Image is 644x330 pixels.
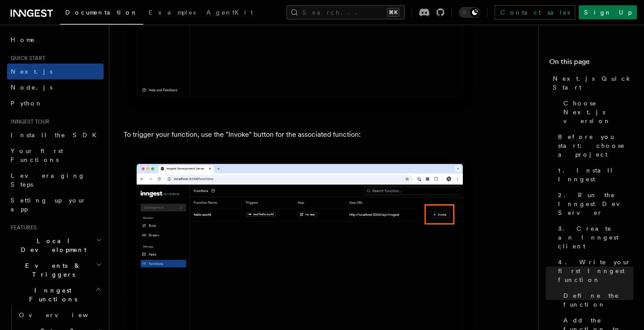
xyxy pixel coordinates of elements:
button: Local Development [7,233,104,258]
a: Documentation [60,3,143,25]
a: Sign Up [579,5,637,19]
a: Python [7,95,104,111]
a: AgentKit [201,3,258,24]
h4: On this page [549,56,633,71]
span: Next.js [11,68,52,75]
a: Setting up your app [7,192,104,217]
a: Next.js Quick Start [549,71,633,95]
span: Overview [19,311,110,319]
span: 4. Write your first Inngest function [558,258,633,284]
span: Quick start [7,55,45,62]
a: Install the SDK [7,127,104,143]
span: Next.js Quick Start [553,74,633,92]
span: Leveraging Steps [11,172,85,188]
a: Before you start: choose a project [555,129,633,162]
a: Your first Functions [7,143,104,168]
span: Events & Triggers [7,261,96,279]
kbd: ⌘K [387,8,399,17]
a: Choose Next.js version [560,95,633,129]
span: 1. Install Inngest [558,166,633,184]
a: Home [7,32,104,48]
a: Leveraging Steps [7,168,104,192]
a: Contact sales [495,5,575,19]
span: Choose Next.js version [563,99,633,125]
p: To trigger your function, use the "Invoke" button for the associated function: [123,128,476,141]
a: Define the function [560,288,633,312]
span: Local Development [7,236,96,254]
span: Inngest Functions [7,286,95,304]
button: Inngest Functions [7,282,104,307]
span: 2. Run the Inngest Dev Server [558,191,633,217]
a: 4. Write your first Inngest function [555,254,633,288]
span: Python [11,100,43,107]
a: 1. Install Inngest [555,162,633,187]
span: Documentation [65,9,138,16]
span: Install the SDK [11,131,102,139]
a: Next.js [7,64,104,79]
span: Define the function [563,291,633,309]
span: Before you start: choose a project [558,132,633,159]
a: Overview [15,307,104,323]
button: Search...⌘K [287,5,405,19]
span: Features [7,224,37,231]
span: Setting up your app [11,197,86,213]
span: Examples [149,9,196,16]
span: Home [11,35,35,44]
a: Node.js [7,79,104,95]
a: 3. Create an Inngest client [555,221,633,254]
a: Examples [143,3,201,24]
span: 3. Create an Inngest client [558,224,633,251]
button: Events & Triggers [7,258,104,282]
span: Your first Functions [11,147,63,163]
span: Node.js [11,84,52,91]
span: Inngest tour [7,118,49,125]
span: AgentKit [206,9,253,16]
button: Toggle dark mode [459,7,480,18]
a: 2. Run the Inngest Dev Server [555,187,633,221]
